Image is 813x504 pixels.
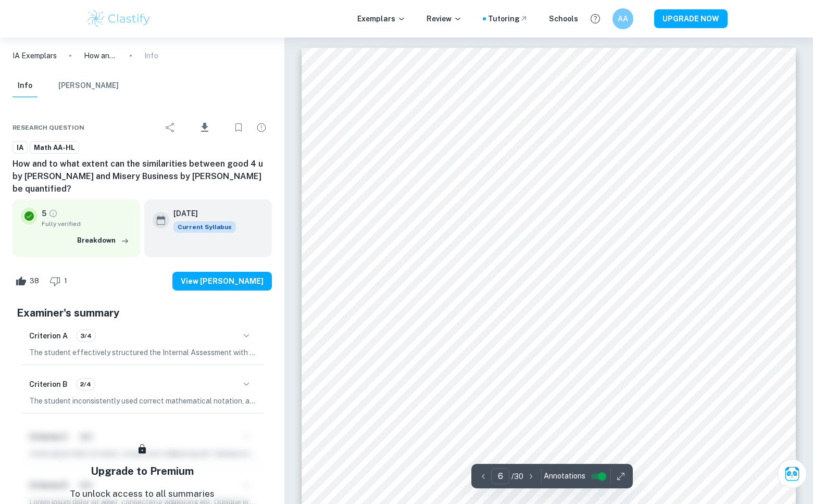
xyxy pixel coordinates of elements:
[778,459,807,488] button: Ask Clai
[654,9,728,28] button: UPGRADE NOW
[617,13,629,24] h6: AA
[77,331,95,341] span: 3/4
[17,305,268,321] h5: Examiner's summary
[47,273,73,289] div: Dislike
[74,233,132,248] button: Breakdown
[13,143,27,153] span: IA
[91,463,194,479] h5: Upgrade to Premium
[173,221,236,233] div: This exemplar is based on the current syllabus. Feel free to refer to it for inspiration/ideas wh...
[173,208,228,219] h6: [DATE]
[30,141,79,154] a: Math AA-HL
[12,141,28,154] a: IA
[42,219,132,229] span: Fully verified
[12,123,84,132] span: Research question
[357,13,406,24] p: Exemplars
[58,276,73,286] span: 1
[30,143,79,153] span: Math AA-HL
[12,158,272,195] h6: How and to what extent can the similarities between good 4 u by [PERSON_NAME] and Misery Business...
[183,114,226,141] div: Download
[29,347,255,358] p: The student effectively structured the Internal Assessment with clear sections, including an "Int...
[488,13,528,24] a: Tutoring
[77,380,95,389] span: 2/4
[549,13,578,24] a: Schools
[586,10,604,28] button: Help and Feedback
[612,8,633,29] button: AA
[251,117,272,138] div: Report issue
[70,487,215,501] p: To unlock access to all summaries
[29,330,68,342] h6: Criterion A
[144,50,158,61] p: Info
[42,208,46,219] p: 5
[29,379,68,390] h6: Criterion B
[160,117,181,138] div: Share
[29,395,255,407] p: The student inconsistently used correct mathematical notation, as evidenced by the inappropriate ...
[544,471,585,482] span: Annotations
[58,74,119,97] button: [PERSON_NAME]
[172,272,272,291] button: View [PERSON_NAME]
[24,276,45,286] span: 38
[511,471,523,482] p: / 30
[48,209,58,218] a: Grade fully verified
[84,50,117,61] p: How and to what extent can the similarities between good 4 u by [PERSON_NAME] and Misery Business...
[86,8,152,29] img: Clastify logo
[12,273,45,289] div: Like
[12,50,57,61] a: IA Exemplars
[173,221,236,233] span: Current Syllabus
[12,74,37,97] button: Info
[228,117,249,138] div: Bookmark
[427,13,462,24] p: Review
